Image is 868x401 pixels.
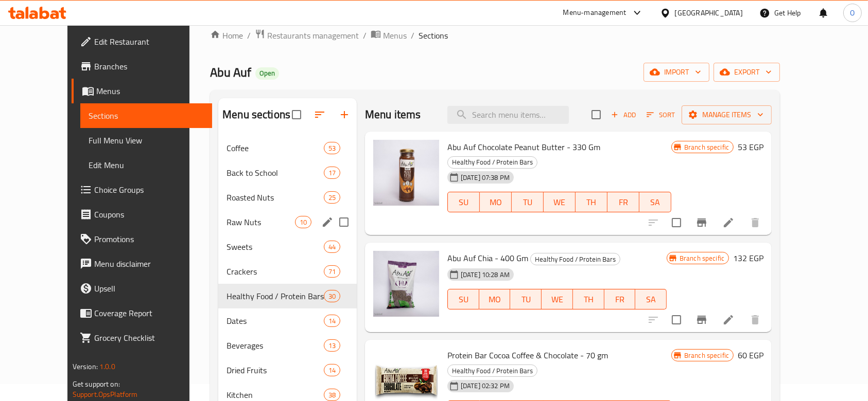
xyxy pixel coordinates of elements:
[227,290,323,302] span: Healthy Food / Protein Bars
[227,339,323,352] div: Beverages
[457,173,514,183] span: [DATE] 07:38 PM
[227,167,323,179] span: Back to School
[580,195,603,210] span: TH
[89,134,204,147] span: Full Menu View
[680,142,733,152] span: Branch specific
[218,358,357,382] div: Dried Fruits14
[639,292,663,307] span: SA
[324,142,340,154] div: items
[447,106,569,124] input: search
[682,105,772,124] button: Manage items
[452,292,475,307] span: SU
[577,292,600,307] span: TH
[484,195,508,210] span: MO
[585,104,607,125] span: Select section
[96,85,204,97] span: Menus
[324,315,340,327] div: items
[675,7,743,19] div: [GEOGRAPHIC_DATA]
[94,307,204,319] span: Coverage Report
[324,339,340,352] div: items
[644,195,667,210] span: SA
[320,214,335,230] button: edit
[365,107,421,122] h2: Menu items
[371,29,407,42] a: Menus
[307,102,332,127] span: Sort sections
[227,142,323,154] div: Coffee
[210,61,251,84] span: Abu Auf
[714,63,780,82] button: export
[324,364,340,376] div: items
[324,193,340,203] span: 25
[227,315,323,327] span: Dates
[73,388,138,401] a: Support.OpsPlatform
[324,291,340,301] span: 30
[531,253,620,265] span: Healthy Food / Protein Bars
[448,365,537,377] span: Healthy Food / Protein Bars
[94,258,204,270] span: Menu disclaimer
[607,192,639,212] button: FR
[89,159,204,171] span: Edit Menu
[227,364,323,376] span: Dried Fruits
[324,242,340,252] span: 44
[675,253,728,263] span: Branch specific
[448,156,537,168] span: Healthy Food / Protein Bars
[483,292,507,307] span: MO
[447,348,608,363] span: Protein Bar Cocoa Coffee & Chocolate - 70 gm
[324,267,340,277] span: 71
[227,389,323,401] span: Kitchen
[563,7,627,19] div: Menu-management
[324,168,340,178] span: 17
[267,29,359,42] span: Restaurants management
[546,292,569,307] span: WE
[80,128,213,153] a: Full Menu View
[480,192,512,212] button: MO
[447,192,480,212] button: SU
[73,377,120,391] span: Get support on:
[80,103,213,128] a: Sections
[296,217,311,227] span: 10
[255,29,359,42] a: Restaurants management
[530,253,620,265] div: Healthy Food / Protein Bars
[218,333,357,358] div: Beverages13
[644,107,678,123] button: Sort
[227,265,323,278] div: Crackers
[644,63,709,82] button: import
[222,107,290,122] h2: Menu sections
[73,360,98,373] span: Version:
[72,227,213,251] a: Promotions
[690,108,763,121] span: Manage items
[324,366,340,375] span: 14
[295,216,311,228] div: items
[607,107,640,123] button: Add
[666,212,687,233] span: Select to update
[639,192,671,212] button: SA
[573,289,604,309] button: TH
[479,289,511,309] button: MO
[635,289,667,309] button: SA
[72,177,213,202] a: Choice Groups
[247,29,251,42] li: /
[80,153,213,177] a: Edit Menu
[72,325,213,350] a: Grocery Checklist
[94,332,204,344] span: Grocery Checklist
[94,184,204,196] span: Choice Groups
[689,307,714,332] button: Branch-specific-item
[447,250,528,266] span: Abu Auf Chia - 400 Gm
[722,216,735,229] a: Edit menu item
[227,216,294,228] span: Raw Nuts
[457,270,514,280] span: [DATE] 10:28 AM
[94,208,204,221] span: Coupons
[850,7,855,19] span: O
[666,309,687,331] span: Select to update
[743,307,768,332] button: delete
[689,210,714,235] button: Branch-specific-item
[286,104,307,125] span: Select all sections
[610,109,637,121] span: Add
[640,107,682,123] span: Sort items
[383,29,407,42] span: Menus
